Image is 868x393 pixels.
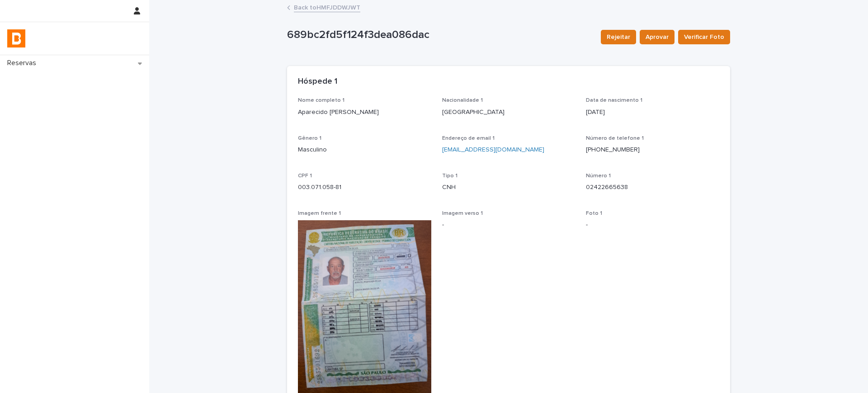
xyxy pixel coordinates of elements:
span: CPF 1 [298,173,312,179]
span: Gênero 1 [298,136,321,141]
span: Verificar Foto [684,33,724,42]
h2: Hóspede 1 [298,77,337,87]
a: [PHONE_NUMBER] [586,147,640,153]
p: Reservas [4,59,43,67]
span: Imagem frente 1 [298,211,341,216]
span: Tipo 1 [442,173,458,179]
button: Verificar Foto [678,30,730,44]
span: Nacionalidade 1 [442,98,483,103]
p: [DATE] [586,108,719,117]
p: - [442,220,576,230]
button: Rejeitar [601,30,636,44]
span: Número de telefone 1 [586,136,644,141]
span: Número 1 [586,173,611,179]
span: Imagem verso 1 [442,211,483,216]
p: 689bc2fd5f124f3dea086dac [287,28,594,42]
a: Back toHMFJDDWJWT [294,2,360,12]
span: Nome completo 1 [298,98,344,103]
a: [EMAIL_ADDRESS][DOMAIN_NAME] [442,147,544,153]
span: Foto 1 [586,211,602,216]
p: [GEOGRAPHIC_DATA] [442,108,576,117]
img: zVaNuJHRTjyIjT5M9Xd5 [7,29,25,47]
p: 02422665638 [586,183,719,192]
p: Masculino [298,145,431,155]
span: Endereço de email 1 [442,136,495,141]
span: Rejeitar [607,33,630,42]
span: Aprovar [646,33,669,42]
p: 003.071.058-81 [298,183,431,192]
p: CNH [442,183,576,192]
button: Aprovar [640,30,675,44]
p: Aparecido [PERSON_NAME] [298,108,431,117]
p: - [586,220,719,230]
span: Data de nascimento 1 [586,98,642,103]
